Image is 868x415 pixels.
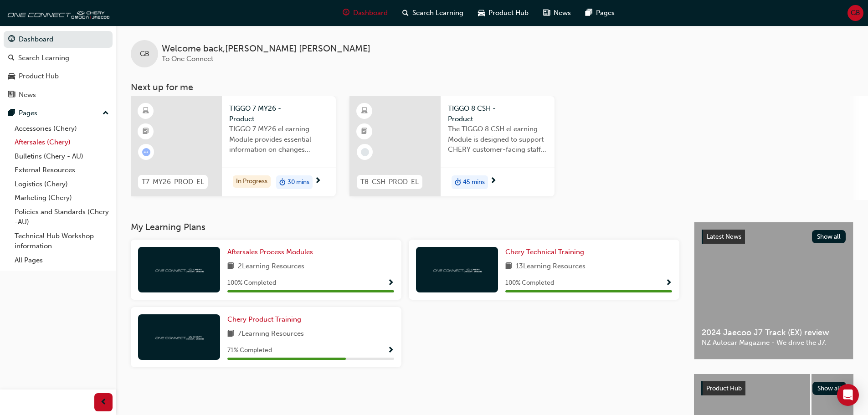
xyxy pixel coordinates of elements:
a: Dashboard [4,31,113,48]
a: guage-iconDashboard [335,4,395,22]
button: DashboardSearch LearningProduct HubNews [4,29,113,105]
a: Aftersales Process Modules [227,247,317,257]
a: Latest NewsShow all2024 Jaecoo J7 Track (EX) reviewNZ Autocar Magazine - We drive the J7. [694,222,853,359]
span: News [554,8,571,18]
span: NZ Autocar Magazine - We drive the J7. [702,338,846,348]
span: T7-MY26-PROD-EL [142,177,204,187]
span: car-icon [478,7,485,19]
span: news-icon [543,7,550,19]
a: news-iconNews [536,4,578,22]
span: duration-icon [455,176,461,188]
span: book-icon [227,328,234,340]
span: To One Connect [162,55,213,63]
span: prev-icon [100,397,107,408]
span: next-icon [490,177,497,185]
button: Show all [812,230,846,243]
span: T8-CSH-PROD-EL [360,177,419,187]
a: Search Learning [4,50,113,67]
span: car-icon [8,72,15,81]
button: Show all [812,382,847,395]
span: 100 % Completed [505,278,554,288]
button: Show Progress [387,277,394,289]
span: Show Progress [387,347,394,355]
span: 71 % Completed [227,345,272,356]
span: Dashboard [353,8,388,18]
div: Product Hub [19,71,59,82]
a: Policies and Standards (Chery -AU) [11,205,113,229]
span: guage-icon [8,36,15,44]
span: Chery Product Training [227,315,301,323]
span: 7 Learning Resources [238,328,304,340]
a: T7-MY26-PROD-ELTIGGO 7 MY26 - ProductTIGGO 7 MY26 eLearning Module provides essential information... [131,96,336,196]
span: pages-icon [8,109,15,118]
button: Show Progress [387,345,394,356]
div: In Progress [233,175,271,188]
img: oneconnect [154,333,204,341]
img: oneconnect [432,265,482,274]
a: Aftersales (Chery) [11,135,113,149]
h3: Next up for me [116,82,868,92]
span: learningResourceType_ELEARNING-icon [143,105,149,117]
span: next-icon [314,177,321,185]
a: News [4,87,113,103]
span: up-icon [103,108,109,119]
span: Chery Technical Training [505,248,584,256]
span: 100 % Completed [227,278,276,288]
span: book-icon [505,261,512,272]
div: Open Intercom Messenger [837,384,859,406]
button: Pages [4,105,113,122]
a: Product HubShow all [701,381,846,396]
a: Marketing (Chery) [11,191,113,205]
span: 13 Learning Resources [516,261,586,272]
span: booktick-icon [143,126,149,138]
button: Show Progress [665,277,672,289]
span: 30 mins [288,177,309,188]
span: news-icon [8,91,15,99]
span: Aftersales Process Modules [227,248,313,256]
a: External Resources [11,163,113,177]
span: guage-icon [343,7,349,19]
span: GB [851,8,860,18]
span: TIGGO 7 MY26 - Product [229,103,329,124]
span: Pages [596,8,615,18]
a: Product Hub [4,68,113,85]
span: learningRecordVerb_NONE-icon [361,148,369,156]
a: Chery Product Training [227,314,305,325]
span: search-icon [8,54,15,62]
h3: My Learning Plans [131,222,679,232]
a: search-iconSearch Learning [395,4,471,22]
a: Latest NewsShow all [702,230,846,244]
a: Accessories (Chery) [11,122,113,136]
div: Search Learning [18,53,69,63]
span: duration-icon [279,176,286,188]
span: search-icon [402,7,409,19]
div: Pages [19,108,37,118]
span: pages-icon [586,7,592,19]
span: Welcome back , [PERSON_NAME] [PERSON_NAME] [162,44,370,54]
a: T8-CSH-PROD-ELTIGGO 8 CSH - ProductThe TIGGO 8 CSH eLearning Module is designed to support CHERY ... [349,96,555,196]
span: GB [140,49,149,59]
img: oneconnect [154,265,204,274]
span: Product Hub [706,384,742,392]
span: Latest News [707,233,741,241]
a: Bulletins (Chery - AU) [11,149,113,164]
span: Search Learning [412,8,463,18]
a: pages-iconPages [578,4,622,22]
button: GB [847,5,863,21]
span: book-icon [227,261,234,272]
span: booktick-icon [361,126,368,138]
span: learningResourceType_ELEARNING-icon [361,105,368,117]
div: News [19,90,36,100]
img: oneconnect [5,4,109,22]
a: All Pages [11,253,113,267]
span: Show Progress [387,279,394,287]
span: TIGGO 8 CSH - Product [448,103,547,124]
a: Logistics (Chery) [11,177,113,191]
span: Show Progress [665,279,672,287]
span: Product Hub [488,8,529,18]
span: 2024 Jaecoo J7 Track (EX) review [702,328,846,338]
span: TIGGO 7 MY26 eLearning Module provides essential information on changes introduced with the new M... [229,124,329,155]
a: car-iconProduct Hub [471,4,536,22]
